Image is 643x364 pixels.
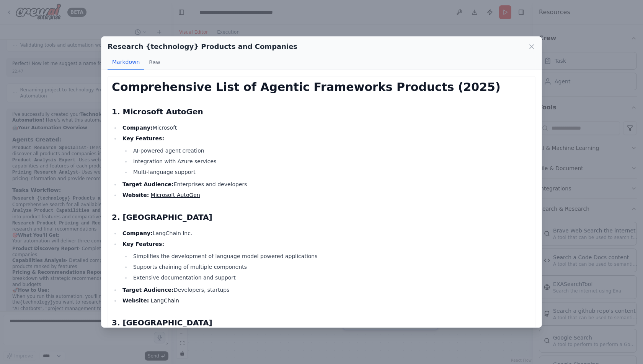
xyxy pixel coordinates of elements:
[122,125,153,131] strong: Company:
[131,273,531,282] li: Extensive documentation and support
[122,135,164,141] strong: Key Features:
[144,55,165,70] button: Raw
[122,192,149,198] strong: Website:
[131,146,531,155] li: AI-powered agent creation
[112,106,531,117] h2: 1. Microsoft AutoGen
[112,212,531,223] h2: 2. [GEOGRAPHIC_DATA]
[108,55,144,70] button: Markdown
[120,229,531,238] li: LangChain Inc.
[120,285,531,294] li: Developers, startups
[122,181,174,187] strong: Target Audience:
[131,167,531,177] li: Multi-language support
[108,41,297,52] h2: Research {technology} Products and Companies
[131,157,531,166] li: Integration with Azure services
[131,262,531,271] li: Supports chaining of multiple components
[112,80,531,94] h1: Comprehensive List of Agentic Frameworks Products (2025)
[120,180,531,189] li: Enterprises and developers
[122,241,164,247] strong: Key Features:
[122,230,153,236] strong: Company:
[151,192,200,198] a: Microsoft AutoGen
[120,123,531,132] li: Microsoft
[112,317,531,328] h2: 3. [GEOGRAPHIC_DATA]
[122,297,149,304] strong: Website:
[122,287,174,293] strong: Target Audience:
[151,297,179,304] a: LangChain
[131,252,531,261] li: Simplifies the development of language model powered applications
